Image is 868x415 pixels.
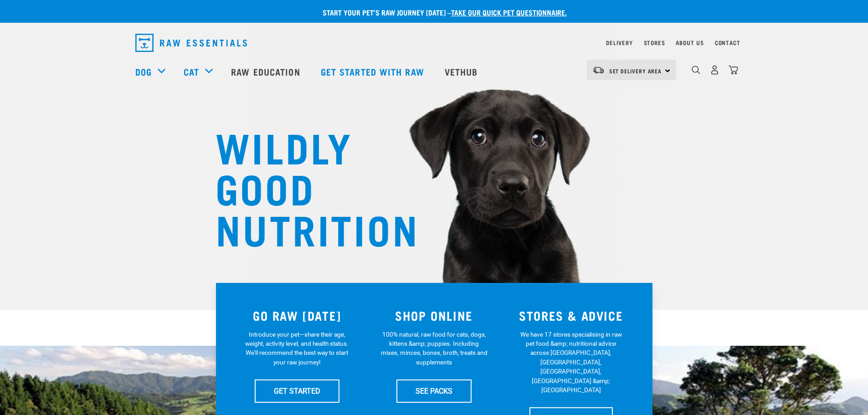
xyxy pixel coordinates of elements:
[312,53,436,90] a: Get started with Raw
[396,379,472,402] a: SEE PACKS
[380,330,488,367] p: 100% natural, raw food for cats, dogs, kittens &amp; puppies. Including mixes, minces, bones, bro...
[710,65,719,75] img: user.png
[135,65,152,78] a: Dog
[592,66,605,74] img: van-moving.png
[518,330,625,395] p: We have 17 stores specialising in raw pet food &amp; nutritional advice across [GEOGRAPHIC_DATA],...
[676,41,704,44] a: About Us
[216,125,398,248] h1: WILDLY GOOD NUTRITION
[371,308,497,323] h3: SHOP ONLINE
[135,34,247,52] img: Raw Essentials Logo
[606,41,632,44] a: Delivery
[184,65,199,78] a: Cat
[128,30,740,56] nav: dropdown navigation
[729,65,738,75] img: home-icon@2x.png
[644,41,665,44] a: Stores
[255,379,339,402] a: GET STARTED
[436,53,489,90] a: Vethub
[451,10,567,14] a: take our quick pet questionnaire.
[692,66,700,74] img: home-icon-1@2x.png
[234,308,360,323] h3: GO RAW [DATE]
[508,308,634,323] h3: STORES & ADVICE
[243,330,350,367] p: Introduce your pet—share their age, weight, activity level, and health status. We'll recommend th...
[222,53,311,90] a: Raw Education
[609,69,662,72] span: Set Delivery Area
[715,41,740,44] a: Contact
